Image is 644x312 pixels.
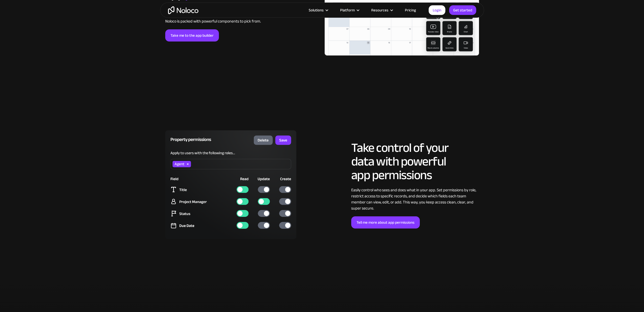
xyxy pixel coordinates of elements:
[351,216,420,228] a: Tell me more about app permissions
[399,7,422,13] a: Pricing
[309,7,324,13] div: Solutions
[165,29,219,41] a: Take me to the app builder
[340,7,355,13] div: Platform
[429,5,445,15] a: Login
[351,187,479,211] div: Easily control who sees and does what in your app. Set permissions by role, restrict access to sp...
[351,141,479,182] h2: Take control of your data with powerful app permissions
[334,7,365,13] div: Platform
[449,5,476,15] a: Get started
[165,6,293,24] div: Your business is unique—and your app should be, too. From lists, tables, forms, and calendars to ...
[365,7,399,13] div: Resources
[371,7,388,13] div: Resources
[302,7,334,13] div: Solutions
[168,6,198,14] a: home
